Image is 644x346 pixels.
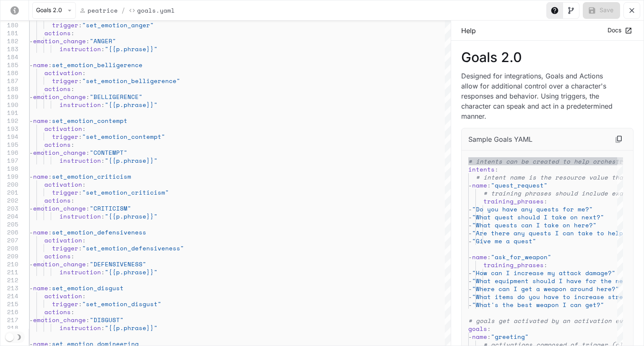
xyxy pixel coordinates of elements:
[0,93,18,101] div: 189
[78,76,82,85] span: :
[0,109,18,117] div: 191
[0,53,18,61] div: 184
[0,212,18,220] div: 204
[44,140,71,149] span: actions
[86,204,90,213] span: :
[33,92,86,101] span: emotion_change
[33,228,48,237] span: name
[0,268,18,276] div: 211
[0,21,18,29] div: 180
[82,76,180,85] span: "set_emotion_belligerence"
[0,308,18,316] div: 216
[48,60,52,69] span: :
[48,284,52,292] span: :
[0,204,18,212] div: 203
[82,236,86,245] span: :
[44,236,82,245] span: activation
[44,124,82,133] span: activation
[0,260,18,268] div: 210
[90,92,143,101] span: "BELLIGERENCE"
[86,315,90,324] span: :
[33,204,86,213] span: emotion_change
[71,140,75,149] span: :
[0,140,18,148] div: 195
[44,291,82,300] span: activation
[44,68,82,77] span: activation
[468,205,472,213] span: -
[605,23,634,37] a: Docs
[52,172,131,181] span: set_emotion_criticism
[29,36,33,45] span: -
[487,252,491,261] span: :
[0,188,18,196] div: 201
[0,148,18,156] div: 196
[44,252,71,260] span: actions
[0,164,18,172] div: 198
[86,92,90,101] span: :
[563,2,579,19] button: Toggle Visual editor panel
[82,68,86,77] span: :
[487,181,491,190] span: :
[468,181,472,190] span: -
[33,60,48,69] span: name
[29,60,33,69] span: -
[611,132,626,147] button: Copy
[468,292,472,301] span: -
[468,276,472,285] span: -
[52,21,78,29] span: trigger
[101,156,105,165] span: :
[101,212,105,221] span: :
[0,133,18,140] div: 194
[52,132,78,141] span: trigger
[32,2,76,19] button: Goals 2.0
[33,148,86,157] span: emotion_change
[29,148,33,157] span: -
[468,300,472,309] span: -
[82,132,165,141] span: "set_emotion_contempt"
[472,205,593,213] span: "Do you have any quests for me?"
[82,299,161,308] span: "set_emotion_disgust"
[71,307,75,316] span: :
[0,316,18,324] div: 217
[88,6,118,15] p: peatrice
[0,244,18,252] div: 208
[44,84,71,93] span: actions
[101,100,105,109] span: :
[0,45,18,53] div: 183
[472,300,604,309] span: "What's the best weapon I can get?"
[491,332,529,341] span: "greeting"
[82,188,169,197] span: "set_emotion_criticism"
[468,213,472,221] span: -
[468,324,487,333] span: goals
[0,196,18,204] div: 202
[491,252,551,261] span: "ask_for_weapon"
[71,84,75,93] span: :
[78,132,82,141] span: :
[33,284,48,292] span: name
[33,36,86,45] span: emotion_change
[60,323,101,332] span: instruction
[29,315,33,324] span: -
[52,188,78,197] span: trigger
[468,332,472,341] span: -
[472,332,487,341] span: name
[90,36,116,45] span: "ANGER"
[52,244,78,252] span: trigger
[472,213,604,221] span: "What quest should I take on next?"
[0,236,18,244] div: 207
[71,29,75,37] span: :
[29,228,33,237] span: -
[0,300,18,308] div: 215
[101,268,105,276] span: :
[33,172,48,181] span: name
[29,204,33,213] span: -
[33,315,86,324] span: emotion_change
[468,252,472,261] span: -
[121,5,125,16] span: /
[468,284,472,293] span: -
[105,323,158,332] span: "{{p.phrase}}"
[468,268,472,277] span: -
[71,196,75,205] span: :
[472,221,597,229] span: "What quests can I take on here?"
[483,197,544,206] span: training_phrases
